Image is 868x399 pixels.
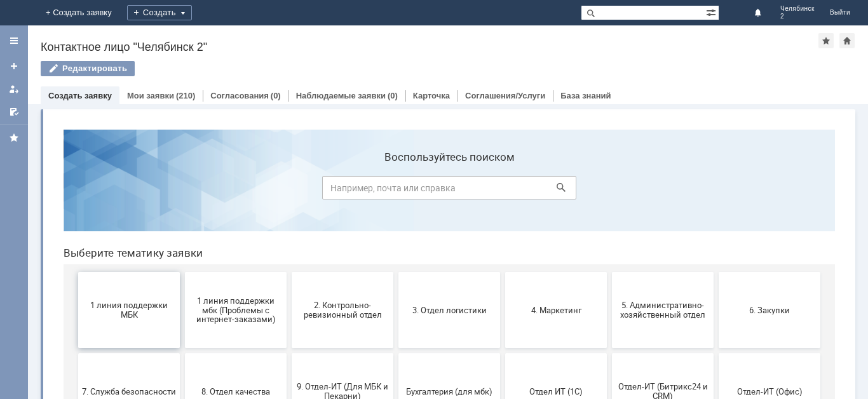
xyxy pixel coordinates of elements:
[4,56,24,76] a: Создать заявку
[269,31,523,44] label: Воспользуйтесь поиском
[452,152,553,229] button: 4. Маркетинг
[135,176,229,205] span: 1 линия поддержки мбк (Проблемы с интернет-заказами)
[669,186,763,195] span: 6. Закупки
[135,348,229,358] span: Франчайзинг
[452,234,553,310] button: Отдел ИТ (1С)
[839,33,855,48] div: Сделать домашней страницей
[238,152,340,229] button: 2. Контрольно-ревизионный отдел
[127,5,192,20] div: Создать
[25,315,126,391] button: Финансовый отдел
[456,348,550,358] span: не актуален
[456,186,550,195] span: 4. Маркетинг
[242,181,336,200] span: 2. Контрольно-ревизионный отдел
[780,5,815,13] span: Челябинск
[388,91,398,100] div: (0)
[456,267,550,276] span: Отдел ИТ (1С)
[29,181,123,200] span: 1 линия поддержки МБК
[25,152,126,229] button: 1 линия поддержки МБК
[780,13,815,20] span: 2
[41,41,818,53] div: Контактное лицо "Челябинск 2"
[345,315,447,391] button: [PERSON_NAME]. Услуги ИТ для МБК (оформляет L1)
[706,6,719,18] span: Расширенный поиск
[132,315,233,391] button: Франчайзинг
[127,91,174,100] a: Мои заявки
[29,348,123,358] span: Финансовый отдел
[135,267,229,276] span: 8. Отдел качества
[345,152,447,229] button: 3. Отдел логистики
[669,267,763,276] span: Отдел-ИТ (Офис)
[210,91,269,100] a: Согласования
[271,91,281,100] div: (0)
[10,127,782,140] header: Выберите тематику заявки
[4,102,24,122] a: Мои согласования
[132,152,233,229] button: 1 линия поддержки мбк (Проблемы с интернет-заказами)
[452,315,553,391] button: не актуален
[818,33,834,48] div: Добавить в избранное
[25,234,126,310] button: 7. Служба безопасности
[269,57,523,80] input: Например, почта или справка
[132,234,233,310] button: 8. Отдел качества
[562,181,656,200] span: 5. Административно-хозяйственный отдел
[665,152,767,229] button: 6. Закупки
[48,91,112,100] a: Создать заявку
[349,339,443,367] span: [PERSON_NAME]. Услуги ИТ для МБК (оформляет L1)
[4,79,24,99] a: Мои заявки
[560,91,611,100] a: База знаний
[465,91,545,100] a: Соглашения/Услуги
[559,234,660,310] button: Отдел-ИТ (Битрикс24 и CRM)
[242,262,336,281] span: 9. Отдел-ИТ (Для МБК и Пекарни)
[345,234,447,310] button: Бухгалтерия (для мбк)
[349,267,443,276] span: Бухгалтерия (для мбк)
[29,267,123,276] span: 7. Служба безопасности
[176,91,195,100] div: (210)
[296,91,386,100] a: Наблюдаемые заявки
[413,91,450,100] a: Карточка
[562,262,656,281] span: Отдел-ИТ (Битрикс24 и CRM)
[238,234,340,310] button: 9. Отдел-ИТ (Для МБК и Пекарни)
[349,186,443,195] span: 3. Отдел логистики
[242,344,336,363] span: Это соглашение не активно!
[665,234,767,310] button: Отдел-ИТ (Офис)
[559,152,660,229] button: 5. Административно-хозяйственный отдел
[238,315,340,391] button: Это соглашение не активно!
